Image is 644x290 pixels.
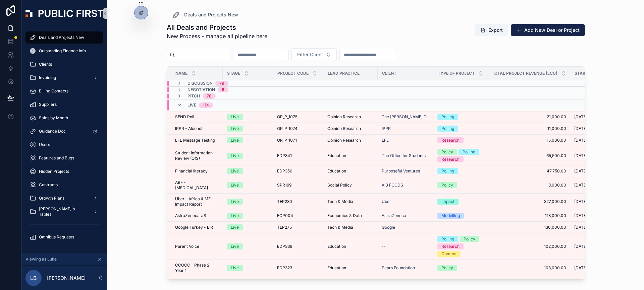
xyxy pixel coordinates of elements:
[172,11,238,19] a: Deals and Projects New
[382,265,415,271] span: Pears Foundation
[277,199,319,204] a: TEP230
[231,153,239,159] div: Live
[491,138,566,143] a: 15,000.00
[175,225,213,230] span: Google Turkey - EIR
[327,213,362,218] span: Economics & Data
[437,149,483,162] a: PolicyPollingResearch
[227,199,269,205] a: Live
[277,225,319,230] a: TEP275
[277,213,319,218] a: ECP004
[277,168,292,174] span: EDP350
[175,180,219,191] span: ABF - [MEDICAL_DATA]
[21,27,107,252] div: scrollable content
[382,244,386,249] span: --
[231,243,239,249] div: Live
[25,10,103,17] img: App logo
[222,87,224,92] div: 6
[574,114,587,120] span: [DATE]
[277,265,319,271] a: EDP323
[25,206,103,218] a: [PERSON_NAME]'s Tables
[39,35,84,40] span: Deals and Projects New
[574,168,587,174] span: [DATE]
[382,225,429,230] a: Google
[327,138,374,143] a: Opinion Research
[574,244,616,249] a: [DATE]
[227,71,240,76] span: Stage
[39,48,86,54] span: Outstanding Finance Info
[227,168,269,174] a: Live
[491,225,566,230] span: 130,000.00
[227,182,269,188] a: Live
[175,213,206,218] span: AstraZeneca US
[291,48,337,61] button: Select Button
[437,114,483,120] a: Polling
[382,225,395,230] a: Google
[327,126,374,131] a: Opinion Research
[327,199,374,204] a: Tech & Media
[327,183,374,188] a: Social Policy
[277,199,292,204] span: TEP230
[175,244,199,249] span: Parent Voice
[277,138,319,143] a: OR_P_1071
[25,45,103,57] a: Outstanding Finance Info
[327,168,346,174] span: Education
[475,24,508,36] button: Export
[277,114,319,120] a: OR_P_1075
[25,257,57,262] span: Viewing as Luke
[491,244,566,249] span: 102,000.00
[491,199,566,204] span: 327,000.00
[575,71,599,76] span: Start Date
[437,126,483,132] a: Polling
[277,183,291,188] span: SPR199
[382,265,429,271] a: Pears Foundation
[327,153,374,158] a: Education
[39,75,56,80] span: Invoicing
[175,213,219,218] a: AstraZeneca US
[382,114,429,120] a: The [PERSON_NAME] Trust
[39,62,52,67] span: Clients
[491,153,566,158] a: 65,500.00
[227,213,269,219] a: Live
[491,213,566,218] span: 118,000.00
[39,155,74,161] span: Features and Bugs
[39,142,50,147] span: Users
[327,153,346,158] span: Education
[39,182,58,188] span: Contracts
[574,153,587,158] span: [DATE]
[574,126,616,131] a: [DATE]
[39,206,88,217] span: [PERSON_NAME]'s Tables
[382,153,426,158] a: The Office for Students
[382,168,429,174] a: Purposeful Ventures
[327,114,361,120] span: Opinion Research
[277,138,297,143] span: OR_P_1071
[491,168,566,174] span: 47,750.00
[227,243,269,249] a: Live
[382,126,391,131] a: IPPR
[231,265,239,271] div: Live
[437,137,483,143] a: Research
[39,102,57,107] span: Suppliers
[491,265,566,271] a: 103,000.00
[227,114,269,120] a: Live
[574,244,587,249] span: [DATE]
[227,153,269,159] a: Live
[175,126,219,131] a: IPPR - Alcohol
[382,213,406,218] a: AstraZeneca
[167,32,267,40] span: New Process - manage all pipeline here
[175,150,219,161] a: Student information Review (OfS)
[175,196,219,207] span: Uber - Africa & ME Impact Report
[277,265,292,271] span: EDP323
[574,153,616,158] a: [DATE]
[491,183,566,188] a: 8,000.00
[441,126,454,132] div: Polling
[277,225,292,230] span: TEP275
[327,168,374,174] a: Education
[574,199,616,204] a: [DATE]
[574,138,587,143] span: [DATE]
[441,182,453,188] div: Policy
[187,102,196,108] span: Live
[574,138,616,143] a: [DATE]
